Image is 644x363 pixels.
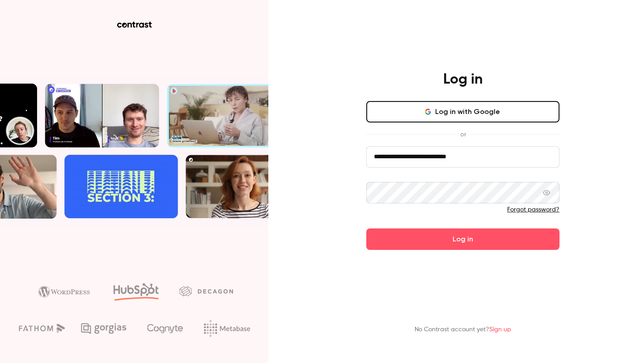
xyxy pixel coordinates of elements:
span: or [456,130,470,139]
h4: Log in [443,71,483,89]
button: Log in [366,228,559,250]
button: Log in with Google [366,101,559,122]
a: Forgot password? [507,207,559,213]
p: No Contrast account yet? [415,325,511,334]
img: decagon [179,286,233,296]
a: Sign up [489,326,511,333]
